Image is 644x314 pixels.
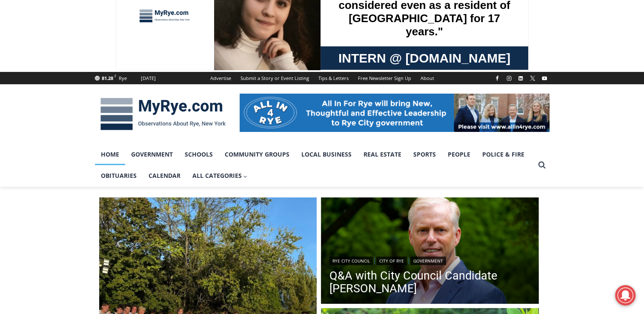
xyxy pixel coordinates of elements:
[102,75,113,81] span: 81.28
[321,197,539,306] img: PHOTO: James Ward, Chair of the Rye Sustainability Committee, is running for Rye City Council thi...
[143,165,186,186] a: Calendar
[100,72,103,80] div: 6
[95,92,231,136] img: MyRye.com
[179,144,219,165] a: Schools
[515,73,526,83] a: Linkedin
[125,144,179,165] a: Government
[329,257,373,265] a: Rye City Council
[223,85,395,104] span: Intern @ [DOMAIN_NAME]
[539,73,550,83] a: YouTube
[416,72,439,84] a: About
[89,72,93,80] div: 4
[95,72,97,80] div: /
[353,72,416,84] a: Free Newsletter Sign Up
[206,72,439,84] nav: Secondary Navigation
[95,144,534,187] nav: Primary Navigation
[492,73,502,83] a: Facebook
[442,144,476,165] a: People
[114,74,116,78] span: F
[329,255,530,265] div: | |
[295,144,358,165] a: Local Business
[321,197,539,306] a: Read More Q&A with City Council Candidate James Ward
[206,72,236,84] a: Advertise
[119,74,127,82] div: Rye
[407,144,442,165] a: Sports
[240,94,550,132] img: All in for Rye
[314,72,353,84] a: Tips & Letters
[329,269,530,295] a: Q&A with City Council Candidate [PERSON_NAME]
[95,144,125,165] a: Home
[534,157,550,173] button: View Search Form
[7,86,113,105] h4: [PERSON_NAME] Read Sanctuary Fall Fest: [DATE]
[236,72,314,84] a: Submit a Story or Event Listing
[219,144,295,165] a: Community Groups
[376,257,407,265] a: City of Rye
[358,144,407,165] a: Real Estate
[205,83,412,106] a: Intern @ [DOMAIN_NAME]
[215,0,402,83] div: "I learned about the history of a place I’d honestly never considered even as a resident of [GEOG...
[186,165,254,186] button: Child menu of All Categories
[0,85,127,106] a: [PERSON_NAME] Read Sanctuary Fall Fest: [DATE]
[95,165,143,186] a: Obituaries
[527,73,538,83] a: X
[476,144,530,165] a: Police & Fire
[410,257,446,265] a: Government
[504,73,514,83] a: Instagram
[141,74,156,82] div: [DATE]
[89,25,114,70] div: Live Music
